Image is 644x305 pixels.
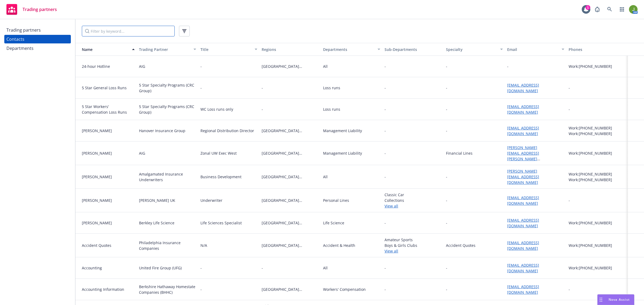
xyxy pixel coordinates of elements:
div: AIG [139,64,145,69]
button: Title [198,43,260,56]
span: - [385,150,386,156]
div: Trading partners [6,26,41,34]
div: - [569,198,570,203]
span: - [385,220,386,226]
div: - [569,85,570,91]
div: Hanover Insurance Group [139,128,185,133]
div: Work: [PHONE_NUMBER] [569,64,626,69]
div: Name [78,47,129,52]
a: [EMAIL_ADDRESS][DOMAIN_NAME] [507,195,539,206]
div: [PERSON_NAME] UK [139,198,175,203]
a: Trading partners [4,2,59,17]
div: Accident Quotes [446,243,475,248]
div: All [323,174,328,180]
div: Email [507,47,558,52]
span: - [385,287,386,292]
a: Search [604,4,615,15]
div: Drag to move [598,295,604,305]
button: Sub-Departments [382,43,444,56]
span: - [262,85,319,91]
div: - [200,265,202,271]
a: Contacts [4,35,71,43]
div: Work: [PHONE_NUMBER] [569,265,626,271]
div: Sub-Departments [385,47,442,52]
img: photo [629,5,638,14]
div: Loss runs [323,106,340,112]
div: - [446,220,447,226]
div: Workers' Compensation [323,287,366,292]
div: Management Liability [323,128,362,133]
span: Collections [385,198,442,203]
div: - [446,198,447,203]
span: Boys & Girls Clubs [385,243,442,248]
div: - [200,85,202,91]
div: All [323,64,328,69]
a: [EMAIL_ADDRESS][DOMAIN_NAME] [507,104,539,115]
button: Email [505,43,566,56]
input: Filter by keyword... [82,26,175,36]
div: Accounting Information [82,287,135,292]
div: Contacts [6,35,24,43]
div: - [200,287,202,292]
span: [GEOGRAPHIC_DATA][US_STATE] [262,198,319,203]
div: Specialty [446,47,497,52]
div: [PERSON_NAME] [82,220,135,226]
div: 5 Star Specialty Programs (CRC Group) [139,82,196,94]
div: - [446,85,447,91]
span: [GEOGRAPHIC_DATA][US_STATE] [262,150,319,156]
button: Regions [259,43,321,56]
div: Work: [PHONE_NUMBER] [569,131,626,136]
a: [EMAIL_ADDRESS][DOMAIN_NAME] [507,125,539,136]
div: Amalgamated Insurance Underwriters [139,171,196,183]
a: View all [385,248,442,254]
div: Phones [569,47,626,52]
span: Classic Car [385,192,442,198]
div: Work: [PHONE_NUMBER] [569,243,626,248]
button: Nova Assist [597,294,634,305]
div: 24-hour Hotline [82,64,135,69]
div: Departments [6,44,34,53]
span: - [385,64,442,69]
div: Regions [262,47,319,52]
a: Trading partners [4,26,71,34]
div: Zonal UW Exec West [200,150,237,156]
div: Business Development [200,174,241,180]
div: Philadelphia Insurance Companies [139,240,196,251]
a: View all [385,203,442,209]
div: - [446,174,447,180]
div: Life Science [323,220,344,226]
div: - [569,287,570,292]
a: [EMAIL_ADDRESS][DOMAIN_NAME] [507,284,539,295]
div: All [323,265,328,271]
span: [GEOGRAPHIC_DATA][US_STATE] [262,174,319,180]
div: - [446,106,447,112]
div: Departments [323,47,374,52]
div: - [569,106,570,112]
div: United Fire Group (UFG) [139,265,182,271]
div: 5 Star Workers' Compensation Loss Runs [82,104,135,115]
span: Amateur Sports [385,237,442,243]
div: AIG [139,150,145,156]
div: - [446,287,447,292]
div: Loss runs [323,85,340,91]
button: Name [75,43,137,56]
a: [PERSON_NAME][EMAIL_ADDRESS][DOMAIN_NAME] [507,169,539,185]
span: - [262,265,319,271]
div: - [446,64,447,69]
div: Berkshire Hathaway Homestate Companies (BHHC) [139,284,196,295]
div: Trading Partner [139,47,190,52]
span: - [385,174,442,180]
a: Switch app [617,4,627,15]
span: - [385,128,386,133]
div: Financial Lines [446,150,473,156]
div: - [200,64,202,69]
div: Accident & Health [323,243,355,248]
a: [EMAIL_ADDRESS][DOMAIN_NAME] [507,240,539,251]
div: Life Sciences Specialist [200,220,242,226]
span: Nova Assist [609,297,630,302]
button: Specialty [444,43,505,56]
div: [PERSON_NAME] [82,198,135,203]
div: Management Liability [323,150,362,156]
div: N/A [200,243,207,248]
span: - [385,265,442,271]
